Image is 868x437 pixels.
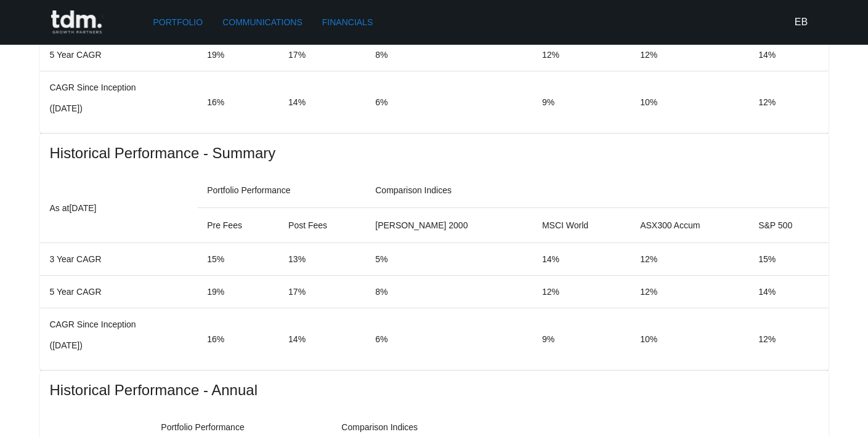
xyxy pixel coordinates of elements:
[630,243,748,276] td: 12%
[40,39,198,71] td: 5 Year CAGR
[365,39,532,71] td: 8%
[532,243,630,276] td: 14%
[748,208,828,243] th: S&P 500
[40,308,198,371] td: CAGR Since Inception
[748,276,828,308] td: 14%
[50,339,188,351] p: ( [DATE] )
[532,39,630,71] td: 12%
[748,71,828,134] td: 12%
[40,276,198,308] td: 5 Year CAGR
[278,276,365,308] td: 17%
[532,276,630,308] td: 12%
[630,276,748,308] td: 12%
[532,308,630,371] td: 9%
[217,11,307,34] a: Communications
[365,71,532,134] td: 6%
[50,201,188,215] p: As at [DATE]
[317,11,378,34] a: Financials
[278,208,365,243] th: Post Fees
[748,39,828,71] td: 14%
[50,380,819,400] span: Historical Performance - Annual
[50,102,188,114] p: ( [DATE] )
[365,208,532,243] th: [PERSON_NAME] 2000
[40,243,198,276] td: 3 Year CAGR
[278,71,365,134] td: 14%
[197,71,278,134] td: 16%
[197,243,278,276] td: 15%
[278,39,365,71] td: 17%
[278,308,365,371] td: 14%
[630,39,748,71] td: 12%
[365,276,532,308] td: 8%
[197,39,278,71] td: 19%
[148,11,208,34] a: Portfolio
[365,308,532,371] td: 6%
[197,173,365,208] th: Portfolio Performance
[795,15,808,30] h6: EB
[197,208,278,243] th: Pre Fees
[630,208,748,243] th: ASX300 Accum
[365,243,532,276] td: 5%
[532,208,630,243] th: MSCI World
[748,243,828,276] td: 15%
[197,276,278,308] td: 19%
[278,243,365,276] td: 13%
[630,308,748,371] td: 10%
[748,308,828,371] td: 12%
[365,173,828,208] th: Comparison Indices
[630,71,748,134] td: 10%
[40,71,198,134] td: CAGR Since Inception
[197,308,278,371] td: 16%
[50,143,819,163] span: Historical Performance - Summary
[532,71,630,134] td: 9%
[789,10,814,34] button: EB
